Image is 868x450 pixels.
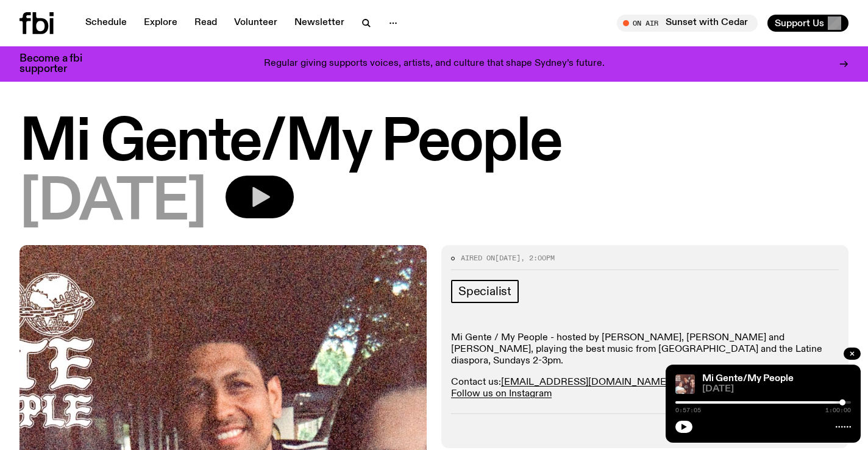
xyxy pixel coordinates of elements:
button: Support Us [767,15,848,32]
h3: Become a fbi supporter [20,54,98,74]
span: [DATE] [20,176,206,230]
a: Follow us on Instagram [451,389,552,399]
a: Specialist [451,280,519,303]
a: [EMAIL_ADDRESS][DOMAIN_NAME] [501,377,669,387]
span: Aired on [461,253,495,263]
p: Regular giving supports voices, artists, and culture that shape Sydney’s future. [264,59,605,70]
p: Contact us: [451,377,839,400]
span: [DATE] [702,385,851,394]
a: Schedule [78,15,134,32]
a: Read [187,15,224,32]
span: Specialist [458,285,511,298]
button: On AirSunset with Cedar [617,15,758,32]
span: 1:00:00 [825,407,851,413]
a: Explore [137,15,185,32]
a: Volunteer [227,15,285,32]
span: , 2:00pm [521,253,555,263]
a: Newsletter [287,15,352,32]
a: Mi Gente/My People [702,374,794,384]
span: [DATE] [495,253,521,263]
span: 0:57:05 [675,407,701,413]
h1: Mi Gente/My People [20,116,848,171]
p: Mi Gente / My People - hosted by [PERSON_NAME], [PERSON_NAME] and [PERSON_NAME], playing the best... [451,332,839,368]
span: Support Us [775,18,824,29]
